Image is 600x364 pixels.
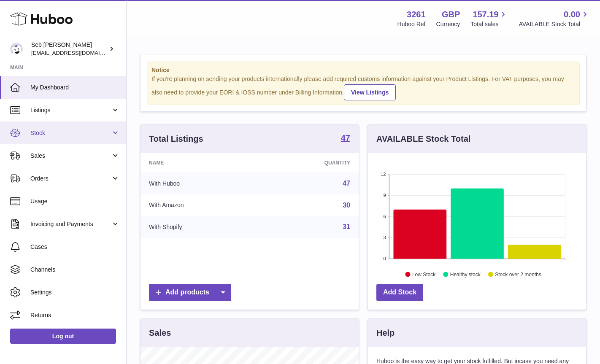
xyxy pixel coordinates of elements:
[30,84,120,92] span: My Dashboard
[141,216,260,238] td: With Shopify
[31,41,107,57] div: Seb [PERSON_NAME]
[381,172,386,177] text: 12
[141,173,260,194] td: With Huboo
[450,271,481,277] text: Healthy stock
[376,133,470,145] h3: AVAILABLE Stock Total
[495,271,541,277] text: Stock over 2 months
[30,220,111,228] span: Invoicing and Payments
[436,20,460,28] div: Currency
[407,9,426,20] strong: 3261
[442,9,460,20] strong: GBP
[30,289,120,297] span: Settings
[149,327,171,339] h3: Sales
[151,66,575,74] strong: Notice
[383,193,386,198] text: 9
[383,235,386,240] text: 3
[470,20,508,28] span: Total sales
[564,9,580,20] span: 0.00
[341,134,350,144] a: 47
[10,43,23,55] img: ecom@bravefoods.co.uk
[30,266,120,274] span: Channels
[343,180,350,187] a: 47
[397,20,426,28] div: Huboo Ref
[376,284,423,301] a: Add Stock
[376,327,395,339] h3: Help
[141,194,260,216] td: With Amazon
[30,106,111,114] span: Listings
[519,9,590,28] a: 0.00 AVAILABLE Stock Total
[151,75,575,100] div: If you're planning on sending your products internationally please add required customs informati...
[30,311,120,319] span: Returns
[341,134,350,142] strong: 47
[141,153,260,173] th: Name
[30,197,120,205] span: Usage
[30,152,111,160] span: Sales
[149,284,231,301] a: Add products
[10,329,116,344] a: Log out
[343,202,350,209] a: 30
[30,243,120,251] span: Cases
[30,129,111,137] span: Stock
[343,223,350,230] a: 31
[383,256,386,261] text: 0
[519,20,590,28] span: AVAILABLE Stock Total
[30,175,111,183] span: Orders
[412,271,436,277] text: Low Stock
[260,153,359,173] th: Quantity
[383,214,386,219] text: 6
[149,133,203,145] h3: Total Listings
[31,49,124,56] span: [EMAIL_ADDRESS][DOMAIN_NAME]
[344,84,396,100] a: View Listings
[470,9,508,28] a: 157.19 Total sales
[473,9,498,20] span: 157.19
